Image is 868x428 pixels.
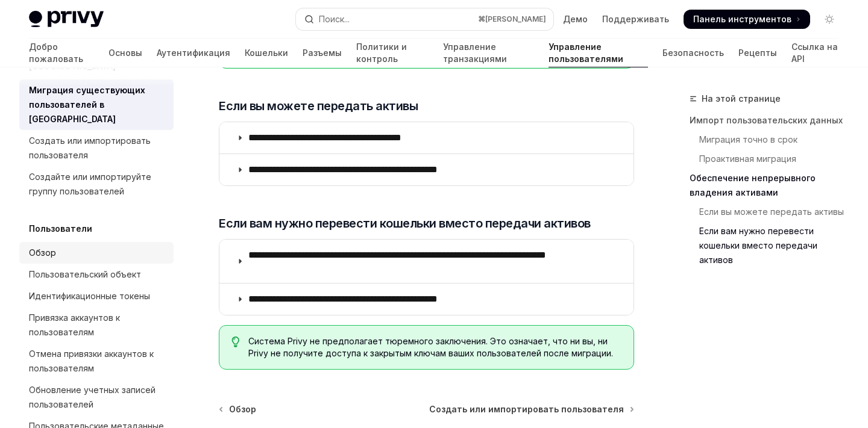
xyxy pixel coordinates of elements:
[29,247,56,258] font: Обзор
[29,312,120,337] font: Привязка аккаунтов к пользователям
[29,42,83,64] font: Добро пожаловать
[29,135,151,160] font: Создать или импортировать пользователя
[303,39,342,67] a: Разъемы
[662,48,724,58] font: Безопасность
[29,385,156,409] font: Обновление учетных записей пользователей
[219,216,591,231] font: Если вам нужно перевести кошельки вместо передачи активов
[690,115,843,125] font: Импорт пользовательских данных
[245,48,288,58] font: Кошельки
[356,42,407,64] font: Политики и контроль
[19,264,174,285] a: Пользовательский объект
[690,202,849,222] a: Если вы можете передать активы
[19,242,174,264] a: Обзор
[791,42,838,64] font: Ссылка на API
[738,48,777,58] font: Рецепты
[690,149,849,169] a: Проактивная миграция
[699,206,844,217] font: Если вы можете передать активы
[563,13,588,25] a: Демо
[19,343,174,379] a: Отмена привязки аккаунтов к пользователям
[549,39,648,67] a: Управление пользователями
[29,269,141,279] font: Пользовательский объект
[231,337,240,347] svg: Кончик
[791,39,839,67] a: Ссылка на API
[602,13,669,25] a: Поддерживать
[478,14,485,23] font: ⌘
[245,39,288,67] a: Кошельки
[19,79,174,130] a: Миграция существующих пользователей в [GEOGRAPHIC_DATA]
[29,349,154,373] font: Отмена привязки аккаунтов к пользователям
[690,111,849,130] a: Импорт пользовательских данных
[157,39,230,67] a: Аутентификация
[108,48,142,58] font: Основы
[356,39,429,67] a: Политики и контроль
[699,134,797,144] font: Миграция точно в срок
[485,14,546,23] font: [PERSON_NAME]
[19,130,174,166] a: Создать или импортировать пользователя
[693,14,791,24] font: Панель инструментов
[563,14,588,24] font: Демо
[820,10,839,29] button: Включить темный режим
[29,85,145,124] font: Миграция существующих пользователей в [GEOGRAPHIC_DATA]
[29,172,151,196] font: Создайте или импортируйте группу пользователей
[157,48,230,58] font: Аутентификация
[19,379,174,415] a: Обновление учетных записей пользователей
[19,285,174,307] a: Идентификационные токены
[602,14,669,24] font: Поддерживать
[19,307,174,343] a: Привязка аккаунтов к пользователям
[296,8,553,30] button: Открытый поиск
[699,226,820,265] font: Если вам нужно перевести кошельки вместо передачи активов
[699,154,796,164] font: Проактивная миграция
[248,336,613,358] font: Система Privy не предполагает тюремного заключения. Это означает, что ни вы, ни Privy не получите...
[29,291,150,301] font: Идентификационные токены
[702,93,781,104] font: На этой странице
[29,39,94,67] a: Добро пожаловать
[443,42,507,64] font: Управление транзакциями
[738,39,777,67] a: Рецепты
[443,39,534,67] a: Управление транзакциями
[19,166,174,202] a: Создайте или импортируйте группу пользователей
[108,39,142,67] a: Основы
[549,42,623,64] font: Управление пользователями
[219,99,418,113] font: Если вы можете передать активы
[690,169,849,202] a: Обеспечение непрерывного владения активами
[29,11,104,28] img: светлый логотип
[662,39,724,67] a: Безопасность
[684,10,810,29] a: Панель инструментов
[319,14,350,24] font: Поиск...
[303,48,342,58] font: Разъемы
[690,173,816,197] font: Обеспечение непрерывного владения активами
[29,223,92,234] font: Пользователи
[690,222,849,270] a: Если вам нужно перевести кошельки вместо передачи активов
[690,130,849,149] a: Миграция точно в срок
